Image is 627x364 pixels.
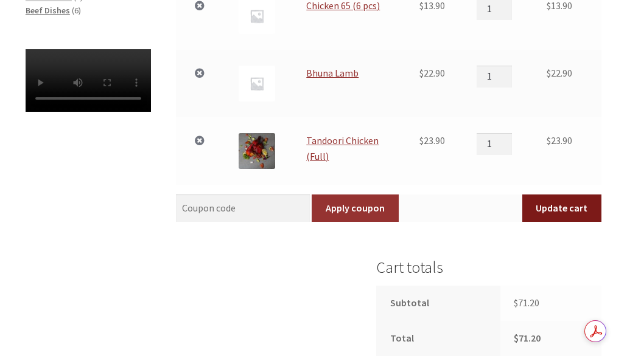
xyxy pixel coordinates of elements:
h2: Cart totals [376,258,601,277]
span: 6 [74,5,79,16]
th: Total [376,321,500,356]
bdi: 23.90 [419,134,445,146]
span: $ [547,134,551,146]
button: Apply coupon [312,194,398,222]
span: $ [514,297,518,309]
span: $ [514,332,519,344]
bdi: 71.20 [514,297,539,309]
span: $ [547,67,551,79]
a: Remove Tandoori Chicken (Full) from cart [192,133,208,149]
input: Product quantity [477,133,512,155]
a: Beef Dishes [26,5,70,16]
input: Coupon code [176,194,310,222]
bdi: 23.90 [547,134,572,146]
button: Update cart [522,194,601,222]
bdi: 71.20 [514,332,541,344]
a: Bhuna Lamb [306,67,359,79]
img: Placeholder [239,66,275,101]
th: Subtotal [376,286,500,321]
bdi: 22.90 [419,67,445,79]
span: $ [419,134,424,146]
input: Product quantity [477,66,512,88]
a: Tandoori Chicken (Full) [306,134,379,162]
span: $ [419,67,424,79]
a: Remove Bhuna Lamb from cart [192,66,208,81]
bdi: 22.90 [547,67,572,79]
img: Tandoori Chicken (Full) [239,133,275,169]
